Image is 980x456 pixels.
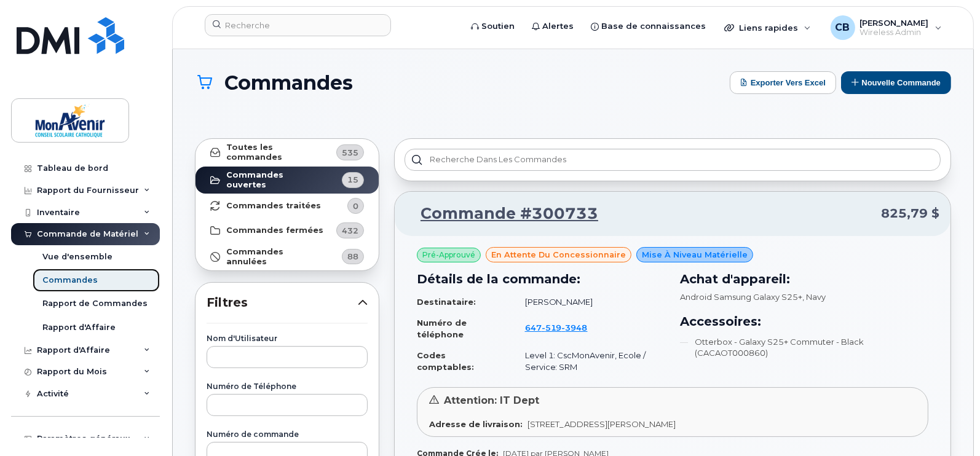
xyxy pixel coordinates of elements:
[491,249,626,261] span: en attente du concessionnaire
[353,200,358,212] span: 0
[207,335,368,342] label: Nom d'Utilisateur
[417,270,665,288] h3: Détails de la commande:
[680,270,928,288] h3: Achat d'appareil:
[226,247,324,267] strong: Commandes annulées
[680,292,802,302] span: Android Samsung Galaxy S25+
[226,143,324,162] strong: Toutes les commandes
[680,336,928,359] li: Otterbox - Galaxy S25+ Commuter - Black (CACAOT000860)
[642,249,748,261] span: Mise à niveau matérielle
[429,419,523,429] strong: Adresse de livraison:
[226,226,323,235] strong: Commandes fermées
[226,170,324,190] strong: Commandes ouvertes
[528,419,676,429] span: [STREET_ADDRESS][PERSON_NAME]
[802,292,826,302] span: , Navy
[207,383,368,390] label: Numéro de Téléphone
[562,323,588,332] span: 3948
[226,201,321,211] strong: Commandes traitées
[444,395,539,406] span: Attention: IT Dept
[542,323,562,332] span: 519
[417,350,474,372] strong: Codes comptables:
[514,345,665,377] td: Level 1: CscMonAvenir, Ecole / Service: SRM
[342,147,358,159] span: 535
[406,203,598,225] a: Commande #300733
[730,71,836,94] button: Exporter vers Excel
[514,291,665,313] td: [PERSON_NAME]
[342,225,358,237] span: 432
[196,167,379,194] a: Commandes ouvertes15
[881,205,939,222] span: 825,79 $
[680,312,928,331] h3: Accessoires:
[422,250,475,261] span: Pré-Approuvé
[417,318,467,339] strong: Numéro de téléphone
[525,323,588,332] span: 647
[405,149,941,171] input: Recherche dans les commandes
[196,139,379,167] a: Toutes les commandes535
[207,431,368,438] label: Numéro de commande
[347,174,358,186] span: 15
[525,323,603,332] a: 6475193948
[347,251,358,262] span: 88
[196,194,379,218] a: Commandes traitées0
[417,297,476,307] strong: Destinataire:
[841,71,951,94] button: Nouvelle commande
[196,218,379,243] a: Commandes fermées432
[207,294,358,312] span: Filtres
[224,72,353,93] span: Commandes
[196,243,379,270] a: Commandes annulées88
